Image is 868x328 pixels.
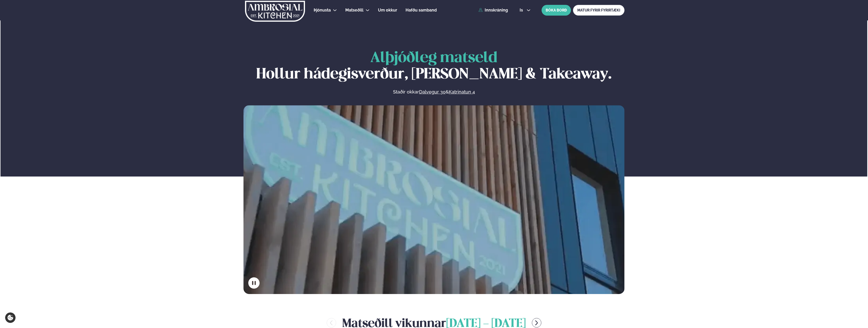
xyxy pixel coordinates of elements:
[479,8,508,13] a: Innskráning
[378,7,397,13] a: Um okkur
[337,89,530,95] p: Staðir okkar &
[314,7,331,13] a: Þjónusta
[5,312,16,323] a: Cookie settings
[314,8,331,13] span: Þjónusta
[532,318,541,327] button: menu-btn-right
[327,318,336,327] button: menu-btn-left
[244,1,305,22] img: logo
[520,8,524,12] span: is
[419,89,446,95] a: Dalvegur 30
[542,5,571,16] button: BÓKA BORÐ
[406,8,437,13] span: Hafðu samband
[573,5,625,16] a: MATUR FYRIR FYRIRTÆKI
[370,51,497,65] span: Alþjóðleg matseld
[378,8,397,13] span: Um okkur
[345,7,363,13] a: Matseðill
[345,8,363,13] span: Matseðill
[406,7,437,13] a: Hafðu samband
[243,50,625,83] h1: Hollur hádegisverður, [PERSON_NAME] & Takeaway.
[449,89,475,95] a: Katrinatun 4
[516,8,535,12] button: is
